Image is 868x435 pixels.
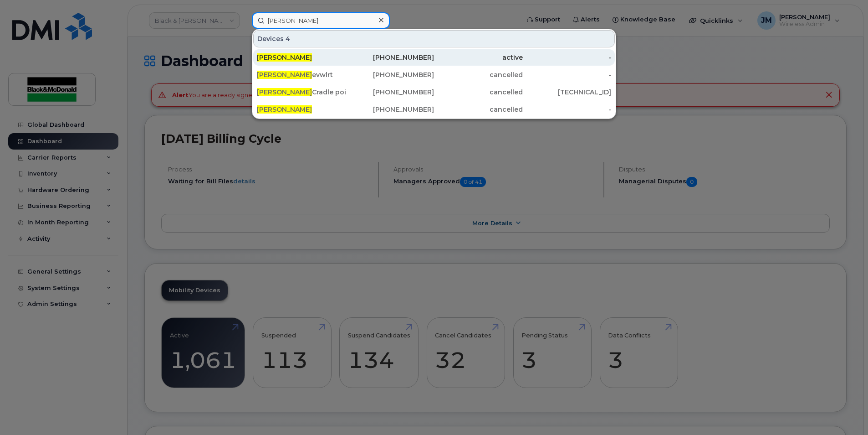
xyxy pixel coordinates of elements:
a: [PERSON_NAME][PHONE_NUMBER]cancelled- [253,101,615,118]
div: - [523,70,612,79]
div: [PHONE_NUMBER] [346,105,434,114]
div: cancelled [434,70,523,79]
span: [PERSON_NAME] [257,71,312,79]
div: - [523,53,612,62]
span: 4 [286,34,290,43]
span: [PERSON_NAME] [257,105,312,114]
div: Cradle point [257,88,346,97]
div: [PHONE_NUMBER] [346,70,434,79]
span: [PERSON_NAME] [257,53,312,62]
a: [PERSON_NAME]Cradle point[PHONE_NUMBER]cancelled[TECHNICAL_ID] [253,84,615,100]
div: [TECHNICAL_ID] [523,88,612,97]
div: [PHONE_NUMBER] [346,53,434,62]
div: cancelled [434,88,523,97]
div: [PHONE_NUMBER] [346,88,434,97]
div: - [523,105,612,114]
a: [PERSON_NAME][PHONE_NUMBER]active- [253,49,615,66]
div: evwlrt [257,70,346,79]
a: [PERSON_NAME]evwlrt[PHONE_NUMBER]cancelled- [253,67,615,83]
span: [PERSON_NAME] [257,88,312,96]
div: Devices [253,30,615,47]
div: cancelled [434,105,523,114]
div: active [434,53,523,62]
